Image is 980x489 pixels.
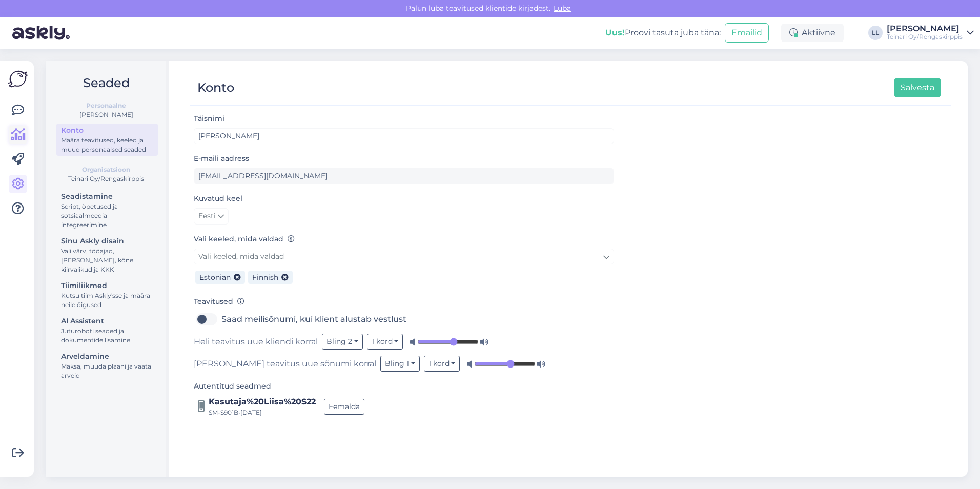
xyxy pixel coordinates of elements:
label: Autentitud seadmed [194,381,271,392]
a: TiimiliikmedKutsu tiim Askly'sse ja määra neile õigused [56,279,158,311]
div: [PERSON_NAME] teavitus uue sõnumi korral [194,356,614,372]
div: Konto [197,78,234,97]
div: Tiimiliikmed [61,280,153,291]
div: Kasutaja%20Liisa%20S22 [209,396,316,408]
h2: Seaded [54,73,158,93]
div: Maksa, muuda plaani ja vaata arveid [61,362,153,380]
label: Täisnimi [194,113,224,124]
a: ArveldamineMaksa, muuda plaani ja vaata arveid [56,350,158,382]
a: KontoMäära teavitused, keeled ja muud personaalsed seaded [56,124,158,156]
input: Sisesta nimi [194,128,614,144]
div: Juturoboti seaded ja dokumentide lisamine [61,327,153,345]
a: Vali keeled, mida valdad [194,249,614,264]
span: Estonian [199,273,231,282]
div: Määra teavitused, keeled ja muud personaalsed seaded [61,136,153,154]
div: AI Assistent [61,316,153,327]
div: Proovi tasuta juba täna: [605,27,721,39]
button: Salvesta [894,78,941,97]
div: Sinu Askly disain [61,236,153,247]
label: E-maili aadress [194,153,249,164]
div: Vali värv, tööajad, [PERSON_NAME], kõne kiirvalikud ja KKK [61,247,153,274]
a: AI AssistentJuturoboti seaded ja dokumentide lisamine [56,314,158,347]
span: Luba [550,4,574,13]
a: [PERSON_NAME]Teinari Oy/Rengaskirppis [887,25,974,41]
div: [PERSON_NAME] [54,110,158,119]
b: Organisatsioon [82,165,130,174]
div: Seadistamine [61,191,153,202]
div: Teinari Oy/Rengaskirppis [54,174,158,184]
span: Vali keeled, mida valdad [198,252,284,261]
button: 1 kord [424,356,460,372]
a: Eesti [194,208,229,225]
button: Emailid [725,23,769,43]
div: SM-S901B • [DATE] [209,408,316,417]
div: Konto [61,125,153,136]
button: Eemalda [324,399,364,415]
label: Saad meilisõnumi, kui klient alustab vestlust [221,311,406,328]
div: Arveldamine [61,351,153,362]
button: Bling 2 [322,334,363,350]
input: Sisesta e-maili aadress [194,168,614,184]
b: Personaalne [86,101,126,110]
button: 1 kord [367,334,403,350]
button: Bling 1 [380,356,420,372]
div: Heli teavitus uue kliendi korral [194,334,614,350]
div: [PERSON_NAME] [887,25,963,33]
label: Kuvatud keel [194,193,242,204]
img: Askly Logo [8,69,28,89]
label: Vali keeled, mida valdad [194,234,295,244]
a: Sinu Askly disainVali värv, tööajad, [PERSON_NAME], kõne kiirvalikud ja KKK [56,234,158,276]
div: LL [868,26,883,40]
div: Aktiivne [781,24,844,42]
div: Teinari Oy/Rengaskirppis [887,33,963,41]
div: Script, õpetused ja sotsiaalmeedia integreerimine [61,202,153,230]
span: Eesti [198,211,216,222]
a: SeadistamineScript, õpetused ja sotsiaalmeedia integreerimine [56,190,158,231]
span: Finnish [252,273,278,282]
div: Kutsu tiim Askly'sse ja määra neile õigused [61,291,153,310]
b: Uus! [605,28,625,37]
label: Teavitused [194,296,244,307]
